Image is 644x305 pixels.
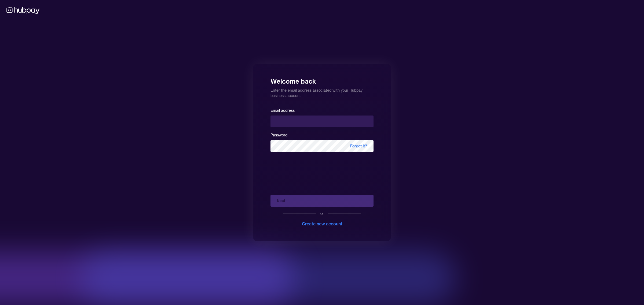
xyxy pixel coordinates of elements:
p: Enter the email address associated with your Hubpay business account [270,85,374,98]
label: Email address [270,108,295,113]
div: or [320,211,324,216]
div: Create new account [302,221,342,227]
span: Forgot it? [344,140,374,152]
label: Password [270,133,287,137]
h1: Welcome back [270,74,374,85]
